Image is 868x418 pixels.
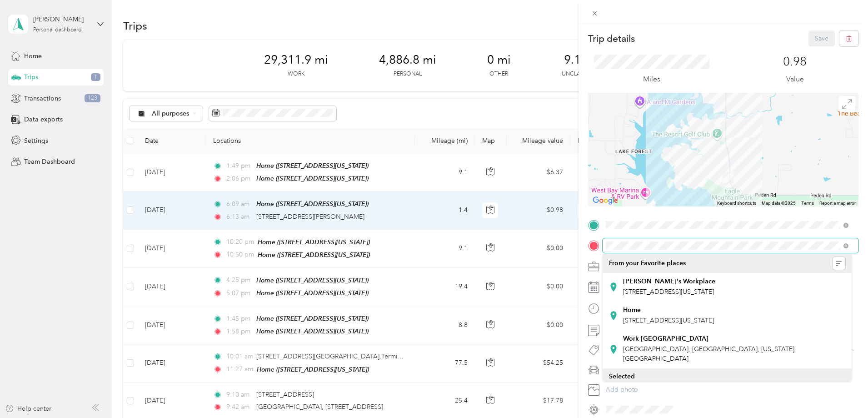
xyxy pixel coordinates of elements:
iframe: Everlance-gr Chat Button Frame [817,367,868,418]
p: Value [786,74,804,85]
p: Miles [643,74,660,85]
a: Open this area in Google Maps (opens a new window) [590,195,620,206]
span: Map data ©2025 [762,201,796,206]
a: Terms (opens in new tab) [801,201,814,206]
p: 0.98 [783,55,807,69]
span: [GEOGRAPHIC_DATA], [GEOGRAPHIC_DATA], [US_STATE], [GEOGRAPHIC_DATA] [623,345,796,363]
strong: Home [623,306,641,314]
a: Report a map error [819,201,856,206]
p: Trip details [588,32,635,45]
span: [STREET_ADDRESS][US_STATE] [623,317,714,324]
span: From your Favorite places [609,259,686,267]
span: [STREET_ADDRESS][US_STATE] [623,288,714,296]
strong: Work [GEOGRAPHIC_DATA] [623,335,708,343]
strong: [PERSON_NAME]'s Workplace [623,277,715,286]
span: Selected [609,373,635,380]
img: Google [590,195,620,206]
button: Keyboard shortcuts [717,200,756,206]
button: Add photo [603,383,858,396]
